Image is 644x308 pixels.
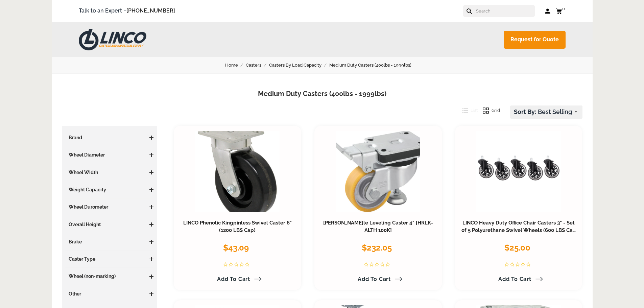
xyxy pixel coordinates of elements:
span: Add to Cart [217,276,250,282]
a: Add to Cart [354,274,402,285]
a: Medium Duty Casters (400lbs - 1999lbs) [329,62,419,69]
span: $25.00 [504,243,530,253]
h3: Caster Type [65,256,154,262]
span: $232.05 [362,243,392,253]
h3: Wheel (non-marking) [65,273,154,280]
input: Search [475,5,535,17]
span: Add to Cart [498,276,531,282]
h1: Medium Duty Casters (400lbs - 1999lbs) [62,89,582,99]
a: Home [225,62,246,69]
a: Casters By Load Capacity [269,62,329,69]
a: Add to Cart [494,274,543,285]
a: [PHONE_NUMBER] [126,7,175,14]
span: $43.09 [223,243,249,253]
h3: Brand [65,134,154,141]
button: Grid [478,105,500,116]
a: LINCO Heavy Duty Office Chair Casters 3" - Set of 5 Polyurethane Swivel Wheels (600 LBS Cap Combi... [461,220,576,241]
span: Add to Cart [358,276,391,282]
h3: Wheel Durometer [65,204,154,210]
img: LINCO CASTERS & INDUSTRIAL SUPPLY [79,29,146,50]
a: Add to Cart [213,274,262,285]
h3: Weight Capacity [65,186,154,193]
h3: Other [65,290,154,297]
span: Talk to an Expert – [79,6,175,16]
button: List [457,105,478,116]
a: 0 [556,7,566,15]
h3: Wheel Width [65,169,154,176]
a: Request for Quote [504,31,566,49]
h3: Wheel Diameter [65,151,154,158]
a: Casters [246,62,269,69]
a: Log in [545,8,551,15]
a: [PERSON_NAME]le Leveling Caster 4" [HRLK-ALTH 100K] [323,220,433,233]
span: 0 [562,6,565,11]
a: LINCO Phenolic Kingpinless Swivel Caster 6" (1200 LBS Cap) [183,220,292,233]
h3: Overall Height [65,221,154,228]
h3: Brake [65,238,154,245]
